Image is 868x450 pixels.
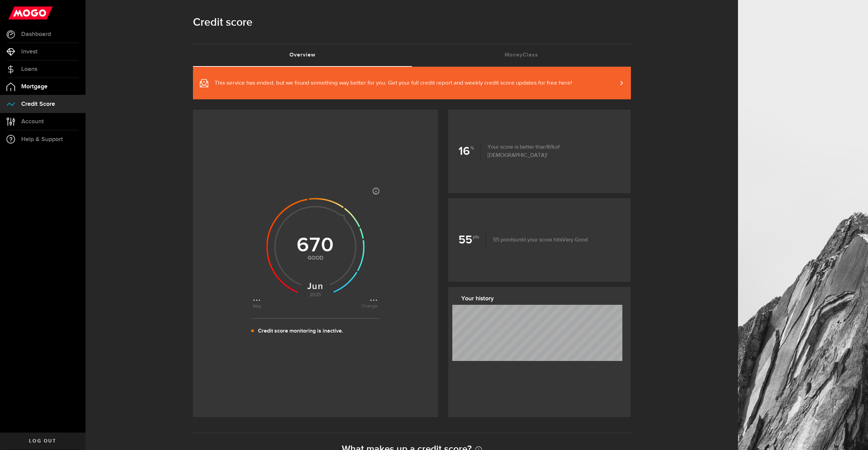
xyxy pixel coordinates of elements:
span: Very Good [562,237,588,243]
a: Overview [193,44,412,66]
span: Help & Support [21,136,63,142]
p: Credit score monitoring is inactive. [258,327,343,335]
span: This service has ended, but we found something way better for you. Get your full credit report an... [215,79,572,87]
span: Log out [29,439,56,443]
p: Your score is better than of [DEMOGRAPHIC_DATA]! [481,143,620,160]
p: until your score hits [486,236,588,244]
span: Mortgage [21,84,48,90]
span: Invest [21,49,38,55]
b: 16 [458,142,481,161]
h1: Credit score [193,14,631,32]
span: 55 points [493,237,515,243]
h3: Your history [461,293,622,304]
span: 16 [546,145,555,150]
b: 55 [458,231,486,249]
a: This service has ended, but we found something way better for you. Get your full credit report an... [193,67,631,99]
span: Account [21,118,44,125]
span: Loans [21,66,37,72]
ul: Tabs Navigation [193,43,631,67]
a: MoneyClass [412,44,631,66]
button: Open LiveChat chat widget [5,3,26,23]
span: Credit Score [21,101,55,107]
span: Dashboard [21,31,51,37]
